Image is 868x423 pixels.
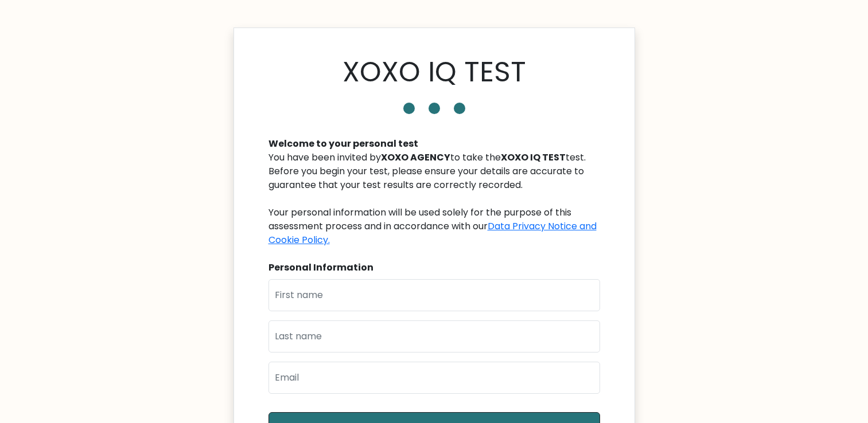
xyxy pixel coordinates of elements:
div: Personal Information [268,261,600,275]
div: You have been invited by to take the test. Before you begin your test, please ensure your details... [268,151,600,247]
b: XOXO AGENCY [381,151,450,164]
div: Welcome to your personal test [268,137,600,151]
h1: XOXO IQ TEST [342,56,526,89]
input: First name [268,279,600,311]
b: XOXO IQ TEST [501,151,566,164]
a: Data Privacy Notice and Cookie Policy. [268,220,597,246]
input: Last name [268,320,600,352]
input: Email [268,362,600,394]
